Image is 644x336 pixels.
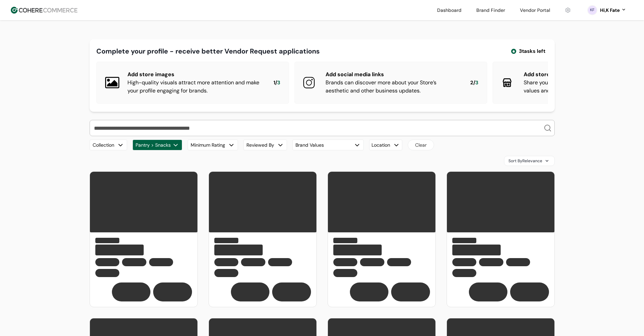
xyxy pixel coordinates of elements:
div: Brands can discover more about your Store’s aesthetic and other business updates. [326,79,459,95]
span: 1 [273,79,275,87]
span: 3 [475,79,478,87]
button: Clear [408,140,434,150]
div: High-quality visuals attract more attention and make your profile engaging for brands. [127,79,263,95]
span: Sort By Relevance [508,158,542,164]
div: Add store images [127,70,263,79]
img: Cohere Logo [11,7,77,14]
span: / [275,79,277,87]
span: / [473,79,475,87]
span: 3 tasks left [519,47,545,55]
div: Add social media links [326,70,459,79]
button: Hi,K Fate [600,7,626,14]
svg: 0 percent [587,5,597,15]
div: Complete your profile - receive better Vendor Request applications [96,46,320,56]
div: Hi, K Fate [600,7,620,14]
span: 3 [277,79,280,87]
span: 2 [470,79,473,87]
